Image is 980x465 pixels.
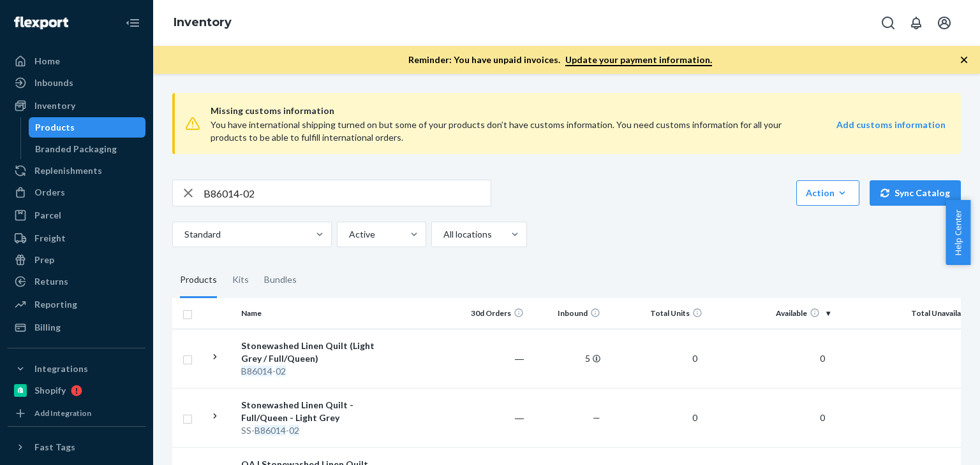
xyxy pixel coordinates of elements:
div: Stonewashed Linen Quilt - Full/Queen - Light Grey [241,399,375,424]
div: Shopify [34,384,66,397]
span: 0 [815,412,830,423]
a: Update your payment information. [565,54,712,66]
div: Fast Tags [34,441,75,454]
div: Inbounds [34,76,73,89]
a: Returns [8,271,145,292]
div: Add Integration [34,408,91,418]
input: Search inventory by name or sku [204,180,491,206]
span: — [593,412,600,423]
button: Help Center [946,200,970,265]
div: - [241,365,375,378]
input: Active [348,228,349,241]
button: Sync Catalog [870,180,961,206]
a: Shopify [8,380,145,401]
button: Close Navigation [120,10,145,36]
div: Replenishments [34,164,102,177]
img: Flexport logo [14,17,68,29]
input: Standard [183,228,184,241]
th: Available [708,298,835,329]
div: Orders [34,186,65,199]
div: Kits [232,262,249,298]
th: 30d Orders [452,298,529,329]
td: ― [452,329,529,388]
div: Stonewashed Linen Quilt (Light Grey / Full/Queen) [241,340,375,365]
div: Home [34,55,60,68]
a: Reporting [8,294,145,315]
button: Open notifications [903,10,929,36]
div: You have international shipping turned on but some of your products don’t have customs informatio... [211,118,799,144]
a: Add Integration [8,406,145,421]
a: Inbounds [8,73,145,93]
div: Prep [34,254,54,266]
div: Freight [34,232,66,245]
a: Inventory [174,15,232,29]
div: Parcel [34,209,61,222]
a: Orders [8,182,145,203]
p: Reminder: You have unpaid invoices. [408,54,712,66]
strong: Add customs information [836,119,946,130]
em: 02 [276,366,286,376]
a: Billing [8,317,145,338]
div: Products [35,121,75,134]
em: B86014 [241,366,272,376]
button: Open Search Box [875,10,901,36]
td: 5 [529,329,605,388]
div: Billing [34,321,61,334]
span: 0 [815,353,830,364]
span: Missing customs information [211,103,946,118]
button: Action [796,180,859,206]
a: Add customs information [836,118,946,144]
a: Branded Packaging [29,139,146,159]
th: Total Units [605,298,708,329]
div: Action [806,187,850,199]
div: Bundles [264,262,297,298]
em: 02 [289,425,299,436]
a: Home [8,51,145,71]
td: ― [452,388,529,447]
button: Integrations [8,359,145,379]
ol: breadcrumbs [163,4,242,41]
a: Prep [8,250,145,270]
div: SS- - [241,424,375,437]
div: Integrations [34,362,88,375]
a: Replenishments [8,161,145,181]
th: Inbound [529,298,605,329]
th: Name [236,298,380,329]
a: Freight [8,228,145,248]
a: Parcel [8,205,145,225]
div: Products [180,262,217,298]
span: 0 [687,412,702,423]
input: All locations [442,228,443,241]
a: Inventory [8,96,145,116]
button: Open account menu [932,10,957,36]
button: Fast Tags [8,437,145,457]
em: B86014 [255,425,286,436]
div: Branded Packaging [35,143,117,155]
div: Inventory [34,99,75,112]
span: 0 [687,353,702,364]
div: Returns [34,275,68,288]
div: Reporting [34,298,77,311]
a: Products [29,117,146,138]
